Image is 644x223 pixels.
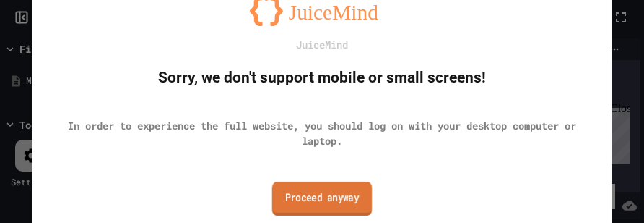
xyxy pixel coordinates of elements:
div: Chat with us now!Close [6,6,100,92]
a: Proceed anyway [272,182,373,216]
div: JuiceMind [296,37,348,52]
div: In order to experience the full website, you should log on with your desktop computer or laptop. [54,118,591,148]
div: Sorry, we don't support mobile or small screens! [158,67,486,90]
